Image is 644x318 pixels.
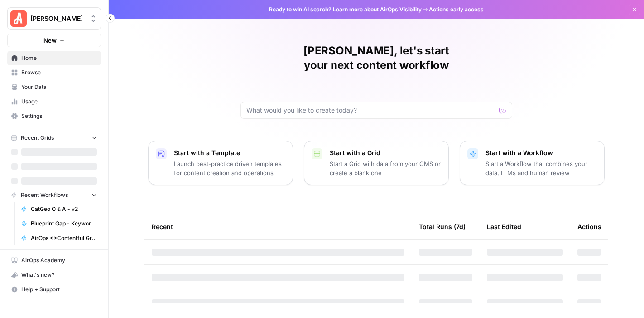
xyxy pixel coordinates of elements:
button: Start with a WorkflowStart a Workflow that combines your data, LLMs and human review [460,141,605,185]
a: Usage [7,94,101,109]
button: What's new? [7,268,101,282]
span: Actions early access [429,5,484,14]
div: What's new? [8,268,101,282]
a: Your Data [7,80,101,94]
span: Settings [21,112,97,120]
span: Recent Grids [21,134,54,142]
a: Home [7,51,101,65]
span: Your Data [21,83,97,91]
span: Ready to win AI search? about AirOps Visibility [269,5,422,14]
p: Start with a Template [174,148,285,157]
input: What would you like to create today? [246,106,495,115]
span: [PERSON_NAME] [30,14,85,23]
span: Home [21,54,97,62]
span: AirOps Academy [21,256,97,264]
a: AirOps <>Contentful Grouped Answers per Question CSV [17,231,101,245]
span: AirOps <>Contentful Grouped Answers per Question CSV [31,234,97,242]
p: Launch best-practice driven templates for content creation and operations [174,159,285,177]
a: AirOps Academy [7,253,101,268]
button: Workspace: Angi [7,7,101,30]
span: Blueprint Gap - Keyword Idea Generator [31,220,97,228]
h1: [PERSON_NAME], let's start your next content workflow [240,44,512,73]
span: Browse [21,68,97,77]
div: Last Edited [487,214,521,239]
button: Start with a TemplateLaunch best-practice driven templates for content creation and operations [148,141,293,185]
p: Start a Workflow that combines your data, LLMs and human review [485,159,597,177]
a: Settings [7,109,101,123]
span: CatGeo Q & A - v2 [31,205,97,213]
button: Recent Grids [7,131,101,145]
img: Angi Logo [10,10,27,27]
div: Actions [577,214,601,239]
a: Browse [7,65,101,80]
button: Help + Support [7,282,101,297]
div: Total Runs (7d) [419,214,466,239]
p: Start with a Workflow [485,148,597,157]
span: New [43,36,57,45]
a: Learn more [333,6,363,13]
span: Help + Support [21,285,97,294]
span: Usage [21,98,97,106]
span: Recent Workflows [21,191,68,199]
p: Start with a Grid [330,148,441,157]
a: CatGeo Q & A - v2 [17,202,101,216]
div: Recent [152,214,404,239]
p: Start a Grid with data from your CMS or create a blank one [330,159,441,177]
button: Recent Workflows [7,188,101,202]
button: Start with a GridStart a Grid with data from your CMS or create a blank one [304,141,449,185]
a: Blueprint Gap - Keyword Idea Generator [17,216,101,231]
button: New [7,34,101,47]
